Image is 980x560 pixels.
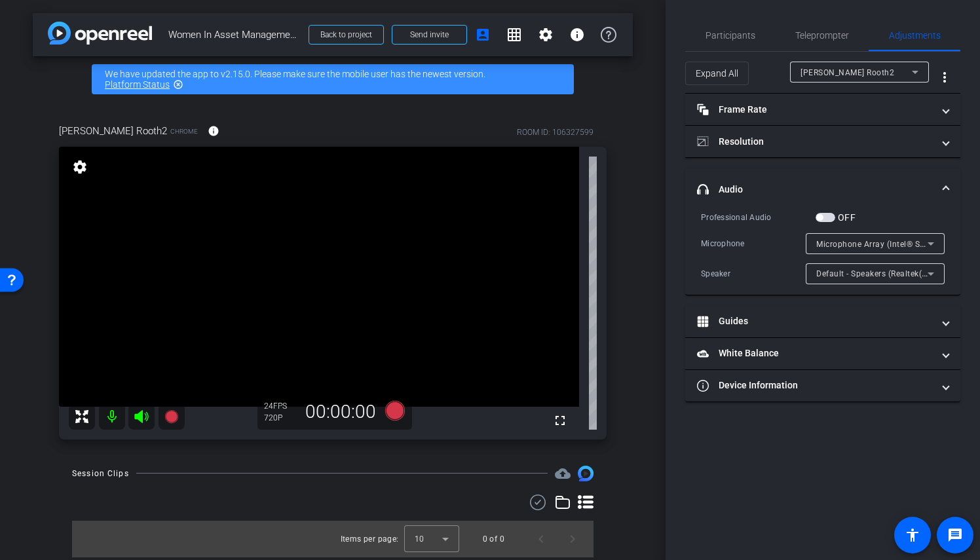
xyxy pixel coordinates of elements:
[273,401,287,411] span: FPS
[538,27,554,43] mat-icon: settings
[341,532,399,546] div: Items per page:
[697,379,933,392] mat-panel-title: Device Information
[929,62,960,93] button: More Options for Adjustments Panel
[685,210,960,295] div: Audio
[168,22,301,48] span: Women In Asset Management - [PERSON_NAME]
[905,527,920,543] mat-icon: accessibility
[297,401,385,423] div: 00:00:00
[685,370,960,401] mat-expansion-panel-header: Device Information
[685,94,960,125] mat-expansion-panel-header: Frame Rate
[697,183,933,196] mat-panel-title: Audio
[578,466,594,481] img: Session clips
[48,22,152,45] img: app-logo
[173,79,183,90] mat-icon: highlight_off
[701,211,816,224] div: Professional Audio
[92,64,574,94] div: We have updated the app to v2.15.0. Please make sure the mobile user has the newest version.
[816,268,958,278] span: Default - Speakers (Realtek(R) Audio)
[410,29,449,40] span: Send invite
[483,532,504,546] div: 0 of 0
[506,27,522,43] mat-icon: grid_on
[685,338,960,369] mat-expansion-panel-header: White Balance
[170,126,198,136] span: Chrome
[392,25,467,45] button: Send invite
[801,68,894,77] span: [PERSON_NAME] Rooth2
[706,31,755,40] span: Participants
[555,466,571,481] span: Destinations for your clips
[264,413,297,423] div: 720P
[697,135,933,149] mat-panel-title: Resolution
[697,346,933,360] mat-panel-title: White Balance
[937,69,952,85] mat-icon: more_vert
[555,466,571,481] mat-icon: cloud_upload
[835,211,856,224] label: OFF
[475,27,491,43] mat-icon: account_box
[557,523,588,555] button: Next page
[701,237,806,250] div: Microphone
[795,31,849,40] span: Teleprompter
[208,125,219,137] mat-icon: info
[569,27,585,43] mat-icon: info
[264,401,297,411] div: 24
[105,79,170,90] a: Platform Status
[685,62,749,85] button: Expand All
[517,126,594,138] div: ROOM ID: 106327599
[71,159,89,175] mat-icon: settings
[697,103,933,117] mat-panel-title: Frame Rate
[525,523,557,555] button: Previous page
[685,168,960,210] mat-expansion-panel-header: Audio
[696,61,738,86] span: Expand All
[72,467,129,480] div: Session Clips
[685,126,960,157] mat-expansion-panel-header: Resolution
[685,306,960,337] mat-expansion-panel-header: Guides
[59,124,167,138] span: [PERSON_NAME] Rooth2
[552,413,568,428] mat-icon: fullscreen
[320,30,372,39] span: Back to project
[701,267,806,280] div: Speaker
[947,527,963,543] mat-icon: message
[697,314,933,328] mat-panel-title: Guides
[889,31,941,40] span: Adjustments
[309,25,384,45] button: Back to project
